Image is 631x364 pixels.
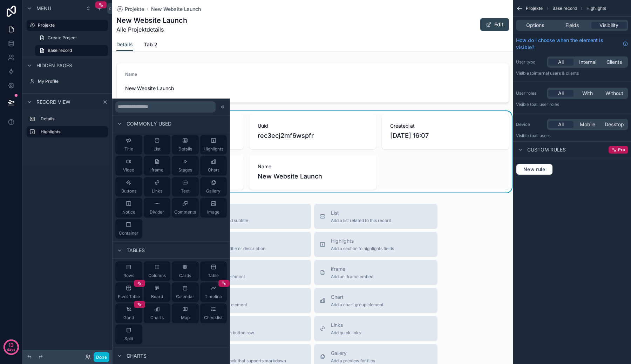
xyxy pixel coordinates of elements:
[116,25,187,34] span: Alle Projektdetails
[331,218,391,223] span: Add a list related to this record
[558,59,564,66] span: All
[258,171,368,181] span: New Website Launch
[331,209,391,216] span: List
[122,209,135,215] span: Notice
[127,247,145,254] span: Tables
[127,352,147,359] span: Charts
[480,18,509,31] button: Edit
[188,204,311,229] button: TitleAdd a title and subtitle
[123,167,134,173] span: Video
[144,262,171,281] button: Columns
[115,198,142,218] button: Notice
[172,304,199,323] button: Map
[172,177,199,197] button: Text
[534,133,550,138] span: all users
[552,6,577,11] span: Base record
[35,32,108,43] a: Create Project
[48,35,77,41] span: Create Project
[516,122,544,127] label: Device
[38,22,104,28] label: Projekte
[200,262,227,281] button: Table
[115,156,142,176] button: Video
[516,37,628,51] a: How do I choose when the element is visible?
[605,121,624,128] span: Desktop
[178,146,192,152] span: Details
[144,177,171,197] button: Links
[124,336,133,342] span: Split
[314,260,437,285] button: iframeAdd an iframe embed
[35,45,108,56] a: Base record
[151,294,163,299] span: Board
[582,90,593,97] span: With
[150,167,163,173] span: iframe
[115,283,142,302] button: Pivot Table
[204,146,223,152] span: Highlights
[8,342,14,349] p: 13
[172,156,199,176] button: Stages
[516,59,544,65] label: User type
[331,330,361,336] span: Add quick links
[390,122,501,129] span: Created at
[144,198,171,218] button: Divider
[121,188,136,194] span: Buttons
[331,246,394,251] span: Add a section to highlights fields
[331,265,373,272] span: iframe
[205,294,222,299] span: Timeline
[314,288,437,313] button: ChartAdd a chart group element
[172,198,199,218] button: Comments
[205,350,286,357] span: Text
[526,6,543,11] span: Projekte
[526,22,544,29] span: Options
[36,5,51,12] span: Menu
[115,304,142,323] button: Gantt
[116,15,187,25] h1: New Website Launch
[331,274,373,279] span: Add an iframe embed
[176,294,194,299] span: Calendar
[314,316,437,341] button: LinksAdd quick links
[119,230,138,236] span: Container
[200,283,227,302] button: Timeline
[127,120,171,127] span: Commonly used
[258,163,368,170] span: Name
[200,198,227,218] button: Image
[181,315,190,321] span: Map
[179,273,191,278] span: Cards
[208,167,219,173] span: Chart
[258,131,368,141] span: rec3ecj2mf6wspfr
[172,135,199,155] button: Details
[144,304,171,323] button: Charts
[314,232,437,257] button: HighlightsAdd a section to highlights fields
[205,237,265,244] span: Details
[618,147,625,153] span: Pro
[516,164,553,175] button: New rule
[116,41,133,48] span: Details
[331,294,384,301] span: Chart
[204,315,223,321] span: Checklist
[200,177,227,197] button: Gallery
[527,146,566,153] span: Custom rules
[36,99,70,106] span: Record view
[521,166,548,173] span: New rule
[188,260,311,285] button: VideoAdd a video element
[258,122,368,129] span: Uuid
[534,70,579,76] span: Internal users & clients
[208,273,219,278] span: Table
[188,232,311,257] button: DetailsAdd fields, a title or description
[558,90,564,97] span: All
[174,209,196,215] span: Comments
[580,121,595,128] span: Mobile
[144,135,171,155] button: List
[200,304,227,323] button: Checklist
[123,273,134,278] span: Rows
[144,156,171,176] button: iframe
[115,177,142,197] button: Buttons
[178,167,192,173] span: Stages
[188,288,311,313] button: StagesAdd a stages element
[205,246,265,251] span: Add fields, a title or description
[516,133,628,139] p: Visible to
[124,146,133,152] span: Title
[22,110,112,144] div: scrollable content
[150,315,164,321] span: Charts
[331,350,375,357] span: Gallery
[144,38,157,52] a: Tab 2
